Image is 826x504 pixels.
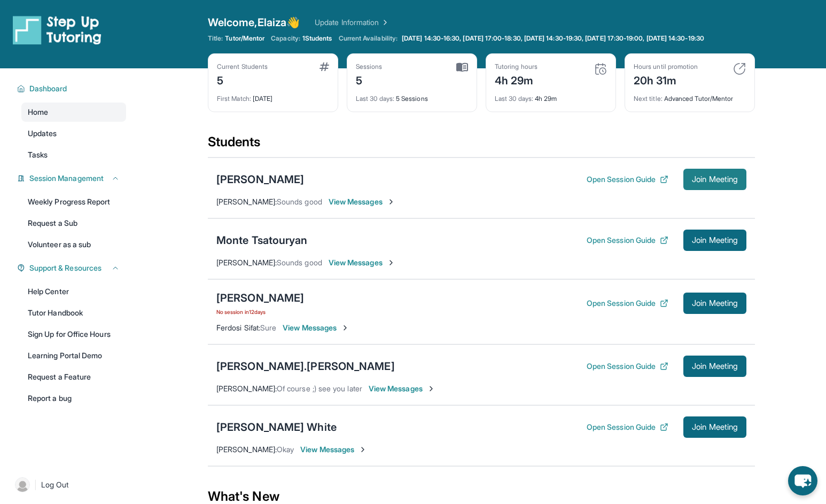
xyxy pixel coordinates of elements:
span: Join Meeting [692,176,738,183]
a: Weekly Progress Report [21,192,126,211]
button: Open Session Guide [587,174,668,185]
a: Updates [21,124,126,143]
span: Sure [260,323,276,332]
div: Advanced Tutor/Mentor [634,88,746,103]
span: Updates [28,128,57,139]
button: Session Management [25,173,120,184]
div: 5 Sessions [356,88,468,103]
img: Chevron-Right [359,445,367,454]
span: [PERSON_NAME] : [216,445,277,454]
span: Tutor/Mentor [225,34,264,43]
div: Current Students [217,62,268,71]
span: No session in 12 days [216,308,304,316]
span: [PERSON_NAME] : [216,197,277,206]
span: Support & Resources [29,263,102,273]
button: Dashboard [25,83,120,94]
span: View Messages [283,322,349,333]
span: [PERSON_NAME] : [216,258,277,267]
div: Students [208,133,755,157]
img: user-img [15,477,30,492]
a: [DATE] 14:30-16:30, [DATE] 17:00-18:30, [DATE] 14:30-19:30, [DATE] 17:30-19:00, [DATE] 14:30-19:30 [400,34,706,43]
button: Open Session Guide [587,235,668,246]
span: Dashboard [29,83,67,94]
div: 4h 29m [495,71,537,88]
button: Support & Resources [25,263,120,273]
img: card [733,62,746,75]
a: Volunteer as a sub [21,235,126,254]
span: Last 30 days : [356,94,394,103]
span: [DATE] 14:30-16:30, [DATE] 17:00-18:30, [DATE] 14:30-19:30, [DATE] 17:30-19:00, [DATE] 14:30-19:30 [402,34,704,43]
img: card [594,62,607,75]
button: Join Meeting [683,169,746,190]
span: Next title : [634,94,663,103]
button: Open Session Guide [587,361,668,372]
a: Help Center [21,282,126,301]
span: | [34,478,37,491]
span: Ferdosi Sifat : [216,323,260,332]
button: Join Meeting [683,356,746,377]
span: Log Out [41,479,69,490]
div: 20h 31m [634,71,698,88]
span: [PERSON_NAME] : [216,384,277,393]
span: Current Availability: [339,34,398,43]
a: Tasks [21,145,126,164]
button: Open Session Guide [587,298,668,309]
div: 5 [356,71,383,88]
span: Sounds good [277,258,322,267]
img: logo [13,15,102,45]
a: Report a bug [21,389,126,408]
span: Capacity: [271,34,300,43]
button: Join Meeting [683,293,746,314]
span: Join Meeting [692,424,738,430]
a: Learning Portal Demo [21,346,126,365]
a: Tutor Handbook [21,303,126,322]
img: Chevron-Right [387,198,395,206]
span: Welcome, Elaiza 👋 [208,15,300,30]
img: Chevron-Right [341,324,349,332]
span: View Messages [300,444,367,455]
div: Hours until promotion [634,62,698,71]
div: [PERSON_NAME] White [216,420,337,435]
img: Chevron-Right [427,384,435,393]
a: Sign Up for Office Hours [21,325,126,344]
span: Home [28,107,48,117]
span: Tasks [28,149,48,160]
button: Open Session Guide [587,422,668,432]
div: [PERSON_NAME] [216,290,304,305]
img: Chevron-Right [387,258,395,267]
img: card [320,62,329,71]
button: Join Meeting [683,416,746,438]
img: Chevron Right [379,17,389,28]
div: 5 [217,71,268,88]
a: Request a Sub [21,214,126,233]
div: Tutoring hours [495,62,537,71]
a: Update Information [315,17,389,28]
span: Okay [277,445,294,454]
div: Monte Tsatouryan [216,233,308,248]
span: 1 Students [302,34,332,43]
span: View Messages [329,257,395,268]
img: card [456,62,468,72]
span: Title: [208,34,223,43]
span: Last 30 days : [495,94,533,103]
a: |Log Out [11,473,126,497]
div: [DATE] [217,88,329,103]
div: Sessions [356,62,383,71]
span: Join Meeting [692,237,738,243]
span: Join Meeting [692,300,738,306]
span: Sounds good [277,197,322,206]
div: [PERSON_NAME] [216,172,304,187]
span: Of course ;) see you later [277,384,362,393]
div: [PERSON_NAME].[PERSON_NAME] [216,359,395,374]
span: View Messages [369,383,435,394]
span: Session Management [29,173,104,184]
button: Join Meeting [683,230,746,251]
span: View Messages [329,196,395,207]
div: 4h 29m [495,88,607,103]
a: Request a Feature [21,367,126,387]
button: chat-button [788,466,817,495]
span: Join Meeting [692,363,738,369]
a: Home [21,103,126,122]
span: First Match : [217,94,251,103]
